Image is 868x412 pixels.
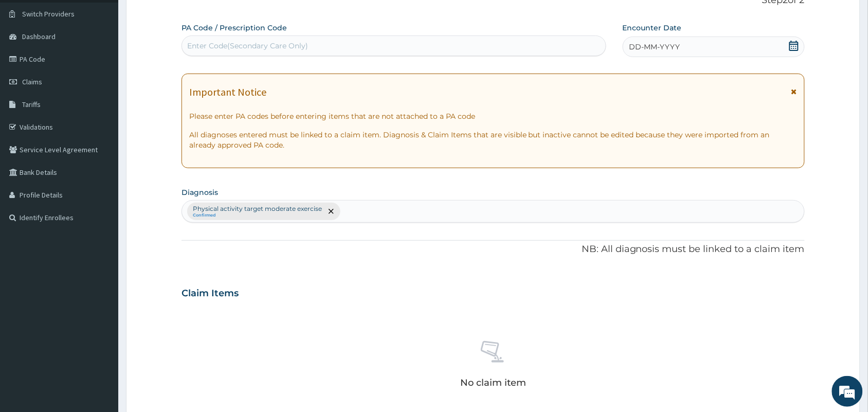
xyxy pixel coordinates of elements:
div: Minimize live chat window [169,5,193,30]
span: Claims [22,77,42,86]
p: NB: All diagnosis must be linked to a claim item [182,243,805,256]
p: Please enter PA codes before entering items that are not attached to a PA code [189,111,797,121]
label: Encounter Date [623,23,682,33]
p: No claim item [460,378,526,388]
label: Diagnosis [182,187,218,198]
textarea: Type your message and hit 'Enter' [5,281,196,317]
div: Chat with us now [53,58,173,71]
span: Switch Providers [22,9,75,19]
h3: Claim Items [182,288,239,299]
label: PA Code / Prescription Code [182,23,287,33]
img: d_794563401_company_1708531726252_794563401 [19,51,42,77]
h1: Important Notice [189,86,266,98]
p: All diagnoses entered must be linked to a claim item. Diagnosis & Claim Items that are visible bu... [189,130,797,150]
span: Tariffs [22,100,41,109]
span: DD-MM-YYYY [629,42,680,52]
span: We're online! [60,130,142,234]
div: Enter Code(Secondary Care Only) [187,41,308,51]
span: Dashboard [22,32,56,41]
